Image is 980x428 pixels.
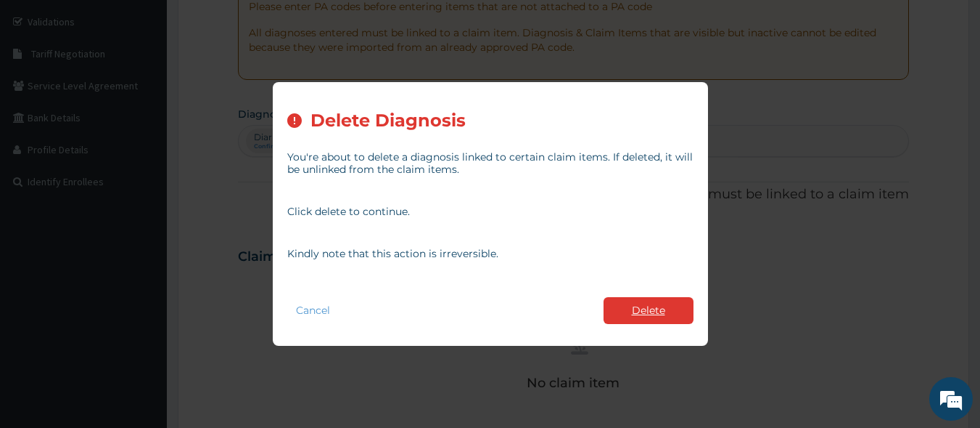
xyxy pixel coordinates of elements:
[287,248,693,260] p: Kindly note that this action is irreversible.
[27,73,59,109] img: d_794563401_company_1708531726252_794563401
[287,300,339,321] button: Cancel
[84,124,200,271] span: We're online!
[7,279,276,330] textarea: Type your message and hit 'Enter'
[238,7,273,42] div: Minimize live chat window
[310,111,466,131] h2: Delete Diagnosis
[75,81,244,100] div: Chat with us now
[287,206,693,218] p: Click delete to continue.
[287,151,693,176] p: You're about to delete a diagnosis linked to certain claim items. If deleted, it will be unlinked...
[604,297,693,324] button: Delete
